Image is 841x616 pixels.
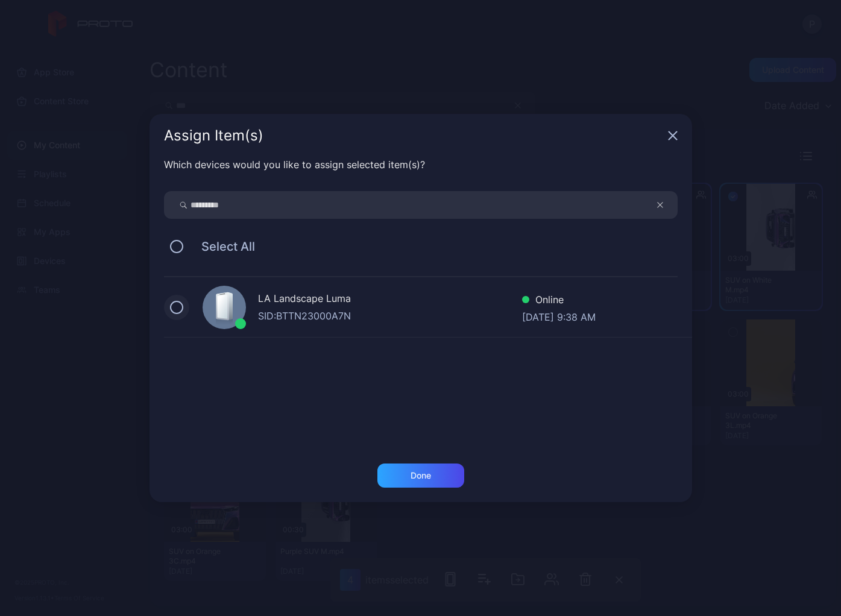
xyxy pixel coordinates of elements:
[164,128,663,143] div: Assign Item(s)
[522,292,596,310] div: Online
[258,291,522,309] div: LA Landscape Luma
[377,464,464,488] button: Done
[411,471,431,480] div: Done
[189,239,255,254] span: Select All
[258,309,522,323] div: SID: BTTN23000A7N
[522,310,596,322] div: [DATE] 9:38 AM
[164,157,678,172] div: Which devices would you like to assign selected item(s)?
